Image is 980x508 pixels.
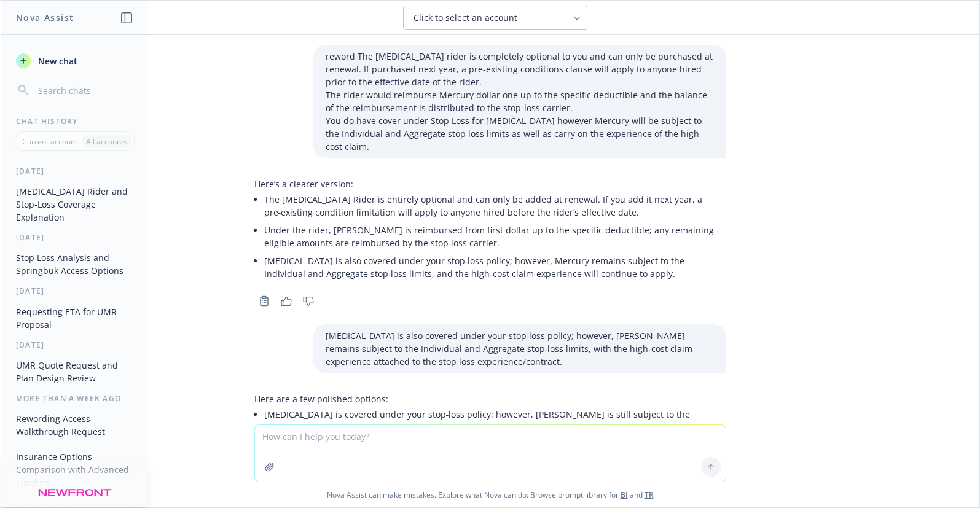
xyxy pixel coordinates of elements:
span: Nova Assist can make mistakes. Explore what Nova can do: Browse prompt library for and [6,482,974,507]
div: [DATE] [1,232,148,243]
p: The rider would reimburse Mercury dollar one up to the specific deductible and the balance of the... [326,88,714,114]
p: All accounts [86,136,127,147]
button: New chat [11,50,138,72]
span: New chat [36,55,77,68]
a: TR [645,490,654,500]
p: [MEDICAL_DATA] is also covered under your stop‑loss policy; however, [PERSON_NAME] remains subjec... [326,329,714,368]
p: Here are a few polished options: [254,393,726,405]
a: BI [621,490,628,500]
button: Stop Loss Analysis and Springbuk Access Options [11,248,138,281]
button: Click to select an account [403,6,587,30]
svg: Copy to clipboard [259,295,270,307]
button: [MEDICAL_DATA] Rider and Stop-Loss Coverage Explanation [11,181,138,227]
p: You do have cover under Stop Loss for [MEDICAL_DATA] however Mercury will be subject to the Indiv... [326,114,714,153]
div: [DATE] [1,340,148,350]
p: Current account [22,136,77,147]
button: Rewording Access Walkthrough Request [11,408,138,442]
div: Chat History [1,116,148,127]
button: Requesting ETA for UMR Proposal [11,302,138,335]
button: UMR Quote Request and Plan Design Review [11,355,138,388]
div: [DATE] [1,286,148,296]
button: Thumbs down [299,292,318,310]
p: reword The [MEDICAL_DATA] rider is completely optional to you and can only be purchased at renewa... [326,50,714,88]
li: Under the rider, [PERSON_NAME] is reimbursed from first dollar up to the specific deductible; any... [264,221,726,252]
p: Here’s a clearer version: [254,178,726,190]
h1: Nova Assist [16,11,74,24]
li: The [MEDICAL_DATA] Rider is entirely optional and can only be added at renewal. If you add it nex... [264,190,726,221]
button: Insurance Options Comparison with Advanced Funding [11,447,138,493]
li: [MEDICAL_DATA] is also covered under your stop‑loss policy; however, Mercury remains subject to t... [264,252,726,283]
div: [DATE] [1,166,148,176]
span: Click to select an account [414,12,517,24]
div: More than a week ago [1,393,148,404]
input: Search chats [36,82,133,99]
p: [MEDICAL_DATA] is covered under your stop‑loss policy; however, [PERSON_NAME] is still subject to... [264,408,726,447]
